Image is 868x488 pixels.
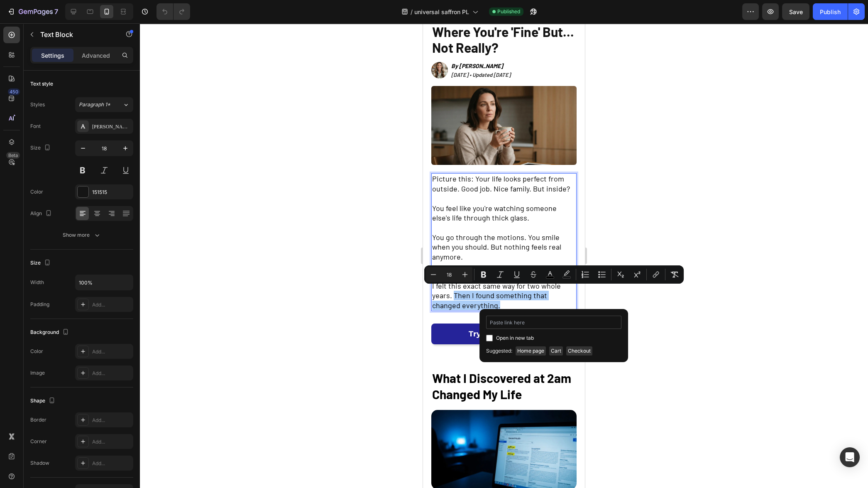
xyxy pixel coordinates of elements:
div: Corner [30,438,47,445]
span: Suggested: [486,346,512,356]
iframe: Design area [423,23,585,488]
div: Beta [6,152,20,159]
div: Size [30,142,52,154]
div: Align [30,208,54,219]
img: gempages_576114690648703826-ff346393-4487-42de-b603-84c5d3141144.png [8,39,25,55]
div: Publish [820,7,841,16]
div: Show more [63,231,101,239]
div: Add... [92,370,131,377]
button: Show more [30,228,133,243]
div: Open Intercom Messenger [840,447,860,467]
img: gempages_576114690648703826-a0127402-daf5-40cc-bc71-43d28e64fd81.webp [8,63,154,142]
div: Image [30,369,45,377]
div: Shadow [30,459,49,467]
div: Add... [92,348,131,356]
span: Open in new tab [496,333,534,343]
div: Styles [30,101,45,108]
button: 7 [3,3,62,20]
p: Advanced [82,51,110,60]
p: Settings [41,51,64,60]
div: Background [30,327,71,338]
span: / [411,7,413,16]
button: Paragraph 1* [75,97,133,112]
span: Cart [549,346,563,356]
strong: By [PERSON_NAME] [28,39,80,46]
a: Try It Risk-Free [8,300,154,321]
span: universal saffron PL [414,7,469,16]
div: Undo/Redo [156,3,190,20]
p: 7 [54,7,58,17]
span: Paragraph 1* [79,101,110,108]
div: Font [30,123,41,130]
img: gempages_576114690648703826-1ed7d1a8-d164-4c9b-8106-ddb80a9a565f.webp [8,387,154,466]
span: Try It Risk-Free [46,306,105,315]
strong: What I Discovered at 2am Changed My Life [9,347,148,378]
span: You go through the motions. You smile when you should. But nothing feels real anymore. [9,209,138,238]
div: Add... [92,301,131,309]
div: Editor contextual toolbar [424,265,684,284]
input: Paste link here [486,316,621,329]
div: 450 [8,88,20,95]
div: Add... [92,460,131,467]
span: Home page [516,346,546,356]
div: Padding [30,301,49,308]
button: Publish [813,3,848,20]
div: Color [30,348,43,355]
button: Save [782,3,809,20]
input: Auto [76,275,133,290]
div: Color [30,188,43,196]
div: Rich Text Editor. Editing area: main [8,150,154,288]
p: Text Block [40,29,111,39]
span: I felt this exact same way for two whole years. Then I found something that changed everything. [9,258,138,287]
div: 151515 [92,189,131,196]
span: You're not alone. And you're not broken. [9,248,139,257]
div: Shape [30,395,57,407]
div: Add... [92,438,131,446]
div: Width [30,279,44,286]
i: [DATE] • Updated [DATE] [28,48,88,55]
div: Border [30,416,46,424]
div: Text style [30,80,53,88]
div: Size [30,257,52,269]
div: [PERSON_NAME] [92,123,131,130]
div: Add... [92,417,131,424]
span: You feel like you're watching someone else's life through thick glass. [9,180,134,199]
span: Picture this: Your life looks perfect from outside. Good job. Nice family. But inside? [9,151,147,169]
span: Published [497,8,520,15]
span: Checkout [566,346,592,356]
span: Save [789,8,803,15]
